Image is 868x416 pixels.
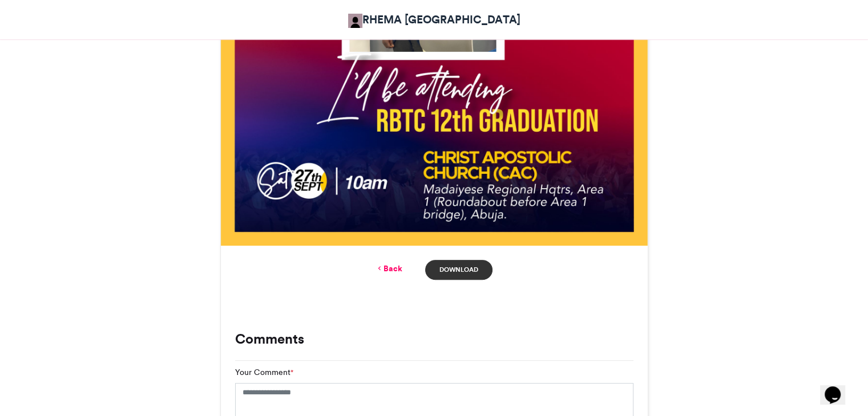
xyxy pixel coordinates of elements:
a: Back [376,263,402,275]
img: RHEMA NIGERIA [348,14,362,28]
a: Download [425,260,492,280]
iframe: chat widget [820,370,857,405]
h3: Comments [235,332,633,346]
a: RHEMA [GEOGRAPHIC_DATA] [348,11,520,28]
label: Your Comment [235,366,293,378]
